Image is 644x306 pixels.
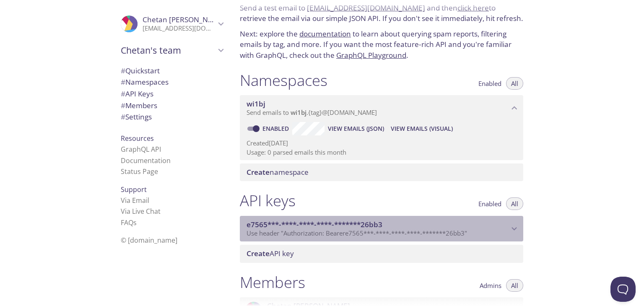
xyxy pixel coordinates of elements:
div: Create API Key [240,245,523,262]
div: Create namespace [240,163,523,181]
a: Via Email [121,196,149,205]
div: wi1bj namespace [240,95,523,121]
span: # [121,89,125,99]
span: s [133,218,137,227]
span: View Emails (Visual) [391,124,453,134]
a: Status Page [121,167,158,176]
span: Settings [121,112,152,122]
div: Chetan's team [114,39,230,61]
span: Quickstart [121,66,160,75]
span: wi1bj [247,99,265,109]
a: GraphQL Playground [336,50,406,60]
a: FAQ [121,218,137,227]
span: Resources [121,134,154,143]
span: Support [121,185,147,194]
span: View Emails (JSON) [328,124,384,134]
span: Create [247,167,270,177]
span: namespace [247,167,309,177]
span: # [121,77,125,87]
span: Members [121,101,157,110]
div: Chetan Sharma [114,10,230,38]
div: Members [114,100,230,112]
a: GraphQL API [121,145,161,154]
h1: API keys [240,191,296,210]
button: View Emails (JSON) [325,122,387,135]
h1: Members [240,273,305,292]
p: Usage: 0 parsed emails this month [247,148,517,157]
a: Enabled [261,124,292,132]
span: # [121,112,125,122]
a: Documentation [121,156,171,165]
p: Created [DATE] [247,139,517,148]
span: wi1bj [291,108,306,117]
span: Send emails to . {tag} @[DOMAIN_NAME] [247,108,377,117]
a: Via Live Chat [121,207,161,216]
span: Namespaces [121,77,169,87]
span: Create [247,249,270,258]
button: Enabled [473,197,506,210]
button: All [506,279,523,292]
button: Admins [475,279,506,292]
div: Quickstart [114,65,230,77]
span: Chetan's team [121,44,216,56]
span: API Keys [121,89,153,99]
span: # [121,66,125,75]
iframe: Help Scout Beacon - Open [610,277,636,302]
button: All [506,77,523,90]
span: Chetan [PERSON_NAME] [143,15,226,24]
div: Namespaces [114,76,230,88]
a: documentation [299,29,351,39]
span: API key [247,249,294,258]
button: Enabled [473,77,506,90]
p: [EMAIL_ADDRESS][DOMAIN_NAME] [143,24,216,33]
h1: Namespaces [240,71,327,90]
button: All [506,197,523,210]
p: Next: explore the to learn about querying spam reports, filtering emails by tag, and more. If you... [240,29,523,61]
button: View Emails (Visual) [387,122,456,135]
span: # [121,101,125,110]
span: © [DOMAIN_NAME] [121,236,177,245]
div: Team Settings [114,111,230,123]
div: API Keys [114,88,230,100]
